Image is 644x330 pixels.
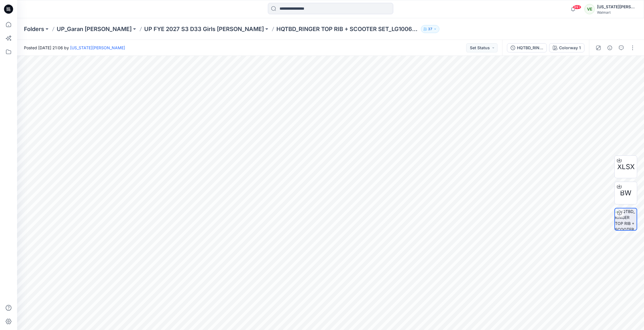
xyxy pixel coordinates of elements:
div: Walmart [597,10,637,15]
div: HQTBD_RINGER TOP RIB + SCOOTER SET_LG1006 LG7006 [517,45,543,51]
button: Details [605,43,614,52]
button: 37 [421,25,439,33]
a: UP_Garan [PERSON_NAME] [57,25,132,33]
a: UP FYE 2027 S3 D33 Girls [PERSON_NAME] [144,25,264,33]
img: HQTBD_RINGER TOP RIB + SCOOTER SET_LG1006 LG7006 Colorway 1 [615,208,637,230]
a: Folders [24,25,44,33]
p: 37 [428,26,432,32]
span: Posted [DATE] 21:06 by [24,45,125,51]
div: Colorway 1 [559,45,581,51]
span: 99+ [573,5,581,9]
a: [US_STATE][PERSON_NAME] [70,45,125,50]
span: XLSX [617,162,635,172]
span: BW [620,188,631,198]
div: [US_STATE][PERSON_NAME] [597,3,637,10]
p: HQTBD_RINGER TOP RIB + SCOOTER SET_LG1006 LG7006 [276,25,419,33]
button: Colorway 1 [549,43,584,52]
button: HQTBD_RINGER TOP RIB + SCOOTER SET_LG1006 LG7006 [507,43,547,52]
div: VE [584,4,595,14]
